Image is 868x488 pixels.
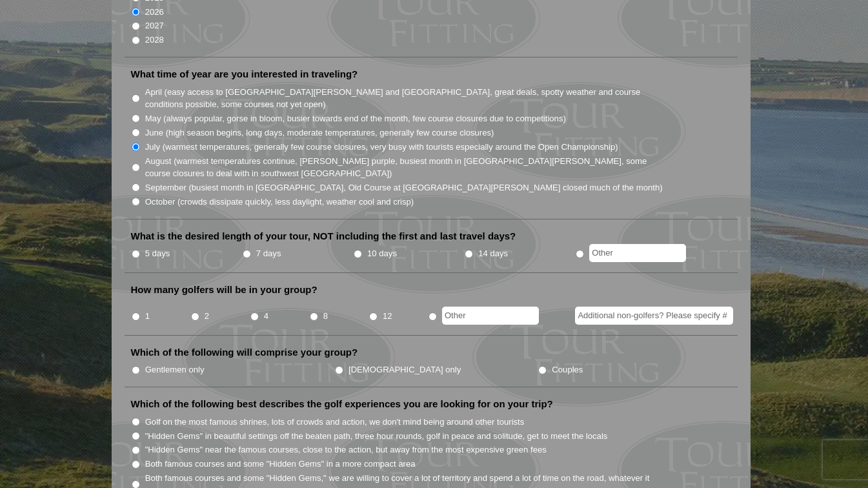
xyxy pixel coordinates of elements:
label: 7 days [256,247,281,260]
label: September (busiest month in [GEOGRAPHIC_DATA], Old Course at [GEOGRAPHIC_DATA][PERSON_NAME] close... [145,181,663,194]
label: 4 [264,310,268,323]
label: 1 [145,310,150,323]
label: Gentlemen only [145,363,205,376]
input: Other [442,307,539,325]
label: "Hidden Gems" in beautiful settings off the beaten path, three hour rounds, golf in peace and sol... [145,430,608,443]
label: Both famous courses and some "Hidden Gems" in a more compact area [145,458,416,471]
label: "Hidden Gems" near the famous courses, close to the action, but away from the most expensive gree... [145,443,547,456]
label: 2027 [145,19,164,32]
label: May (always popular, gorse in bloom, busier towards end of the month, few course closures due to ... [145,112,566,125]
label: October (crowds dissipate quickly, less daylight, weather cool and crisp) [145,196,414,208]
label: 14 days [478,247,508,260]
label: April (easy access to [GEOGRAPHIC_DATA][PERSON_NAME] and [GEOGRAPHIC_DATA], great deals, spotty w... [145,86,664,111]
label: Couples [552,363,583,376]
label: July (warmest temperatures, generally few course closures, very busy with tourists especially aro... [145,141,618,154]
input: Additional non-golfers? Please specify # [575,307,733,325]
label: [DEMOGRAPHIC_DATA] only [348,363,461,376]
label: June (high season begins, long days, moderate temperatures, generally few course closures) [145,127,494,139]
label: 2028 [145,34,164,46]
label: 2 [205,310,209,323]
label: August (warmest temperatures continue, [PERSON_NAME] purple, busiest month in [GEOGRAPHIC_DATA][P... [145,155,664,180]
label: What time of year are you interested in traveling? [131,68,358,81]
label: 10 days [367,247,397,260]
label: Golf on the most famous shrines, lots of crowds and action, we don't mind being around other tour... [145,416,525,429]
label: What is the desired length of your tour, NOT including the first and last travel days? [131,230,516,243]
label: Which of the following best describes the golf experiences you are looking for on your trip? [131,398,553,411]
input: Other [589,244,686,262]
label: 8 [323,310,328,323]
label: How many golfers will be in your group? [131,283,318,296]
label: 12 [383,310,392,323]
label: Which of the following will comprise your group? [131,346,358,359]
label: 2026 [145,6,164,19]
label: 5 days [145,247,170,260]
